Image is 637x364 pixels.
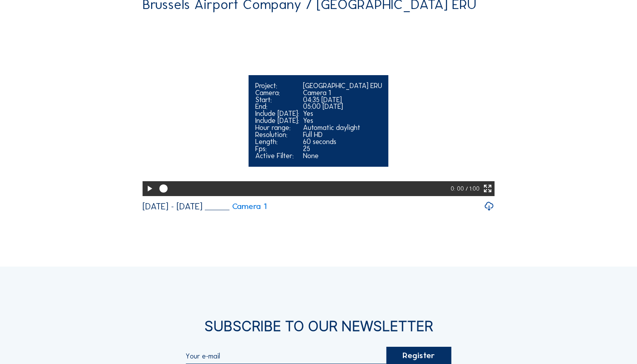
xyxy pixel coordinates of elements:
div: 05:00 [DATE] [303,103,382,110]
div: Hour range: [255,124,299,132]
div: Subscribe to our newsletter [79,319,557,333]
div: Include [DATE]: [255,117,299,124]
div: 60 seconds [303,139,382,146]
div: 04:35 [DATE] [303,97,382,104]
div: Fps: [255,146,299,153]
div: Yes [303,117,382,124]
video: Your browser does not support the video tag. [143,18,495,195]
div: None [303,153,382,160]
div: [DATE] - [DATE] [143,202,202,211]
div: Active Filter: [255,153,299,160]
div: Register [386,347,451,364]
a: Camera 1 [205,202,267,211]
div: Camera 1 [303,90,382,97]
div: / 1:00 [466,181,480,196]
div: Automatic daylight [303,124,382,132]
div: Full HD [303,132,382,139]
div: Yes [303,110,382,117]
div: Length: [255,139,299,146]
div: End: [255,103,299,110]
div: Start: [255,97,299,104]
input: Your e-mail [186,352,386,360]
div: Resolution: [255,132,299,139]
div: Include [DATE]: [255,110,299,117]
div: Project: [255,83,299,90]
div: 25 [303,146,382,153]
div: 0: 00 [451,181,465,196]
div: Camera: [255,90,299,97]
div: [GEOGRAPHIC_DATA] ERU [303,83,382,90]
